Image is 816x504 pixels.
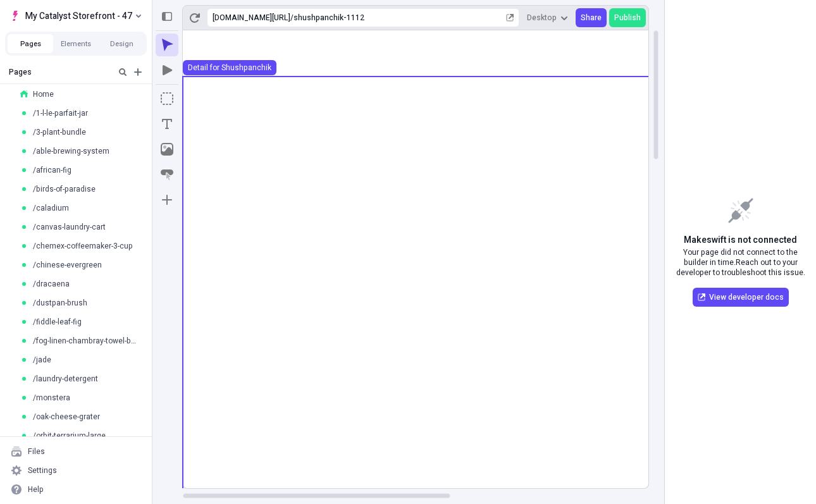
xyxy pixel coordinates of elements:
span: /fiddle-leaf-fig [33,317,82,327]
span: /jade [33,355,51,365]
div: Settings [28,465,57,476]
button: Detail for Shushpanchik [183,60,276,75]
div: Files [28,446,45,457]
span: Home [33,89,54,99]
div: Detail for Shushpanchik [188,63,271,73]
button: Share [576,8,607,27]
span: /laundry-detergent [33,374,98,384]
button: Select site [5,6,146,25]
div: Pages [9,67,110,77]
span: /canvas-laundry-cart [33,222,106,232]
span: /3-plant-bundle [33,127,86,137]
button: Elements [53,34,99,53]
button: Box [156,87,178,110]
span: /birds-of-paradise [33,184,96,194]
div: / [290,13,294,23]
span: /monstera [33,393,70,403]
button: Publish [609,8,646,27]
span: /caladium [33,203,69,213]
span: /able-brewing-system [33,146,109,156]
span: /african-fig [33,165,71,175]
div: Help [28,484,44,495]
span: /1-l-le-parfait-jar [33,108,88,118]
span: My Catalyst Storefront - 47 [25,8,132,23]
span: /dracaena [33,279,70,289]
span: Your page did not connect to the builder in time. Reach out to your developer to troubleshoot thi... [675,247,806,278]
div: [URL][DOMAIN_NAME] [213,13,290,23]
span: Share [581,13,602,23]
span: /chinese-evergreen [33,260,102,270]
div: shushpanchik-1112 [294,13,504,23]
button: Text [156,113,178,135]
button: Pages [8,34,53,53]
span: /dustpan-brush [33,298,87,308]
button: Add new [130,65,145,80]
span: /chemex-coffeemaker-3-cup [33,241,133,251]
span: /orbit-terrarium-large [33,431,106,441]
span: Publish [614,13,641,23]
button: Image [156,138,178,161]
button: Desktop [522,8,573,27]
a: View developer docs [693,288,789,307]
button: Button [156,163,178,186]
span: /fog-linen-chambray-towel-beige-stripe [33,336,137,346]
span: /oak-cheese-grater [33,412,100,422]
span: Desktop [527,13,557,23]
button: Design [99,34,144,53]
span: Makeswift is not connected [684,233,797,247]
